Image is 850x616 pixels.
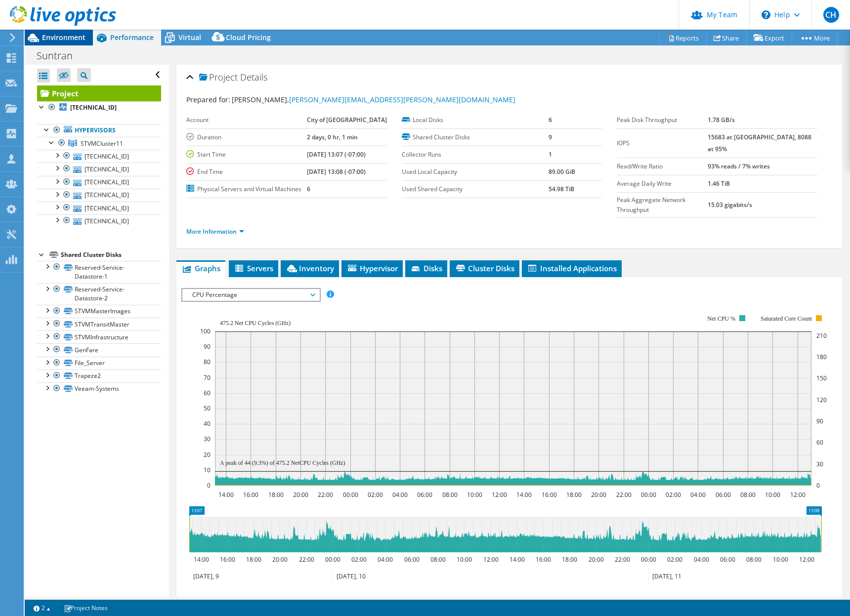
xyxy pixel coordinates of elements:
[746,30,792,45] a: Export
[549,150,552,159] b: 1
[194,555,209,564] text: 14:00
[617,162,707,171] label: Read/Write Ratio
[536,555,551,564] text: 16:00
[641,555,656,564] text: 00:00
[325,555,340,564] text: 00:00
[37,189,161,202] a: [TECHNICAL_ID]
[186,115,306,125] label: Account
[186,132,306,142] label: Duration
[402,115,549,125] label: Local Disks
[617,179,707,189] label: Average Daily Write
[694,555,709,564] text: 04:00
[37,370,161,382] a: Trapeze2
[746,555,762,564] text: 08:00
[243,491,258,499] text: 16:00
[617,115,707,125] label: Peak Disk Throughput
[37,318,161,330] a: STVMTransitMaster
[617,195,707,215] label: Peak Aggregate Network Throughput
[307,116,387,124] b: City of [GEOGRAPHIC_DATA]
[27,602,57,614] a: 2
[204,389,211,397] text: 60
[816,353,827,361] text: 180
[467,491,482,499] text: 10:00
[402,184,549,194] label: Used Shared Capacity
[200,327,211,335] text: 100
[204,435,211,443] text: 30
[232,95,515,104] span: [PERSON_NAME],
[299,555,314,564] text: 22:00
[186,184,306,194] label: Physical Servers and Virtual Machines
[708,179,730,188] b: 1.46 TiB
[666,491,681,499] text: 02:00
[716,491,731,499] text: 06:00
[404,555,420,564] text: 06:00
[816,438,823,447] text: 60
[641,491,656,499] text: 00:00
[765,491,780,499] text: 10:00
[37,137,161,150] a: STVMCluster11
[516,491,532,499] text: 14:00
[708,162,770,170] b: 93% reads / 7% writes
[37,176,161,189] a: [TECHNICAL_ID]
[37,150,161,163] a: [TECHNICAL_ID]
[220,320,291,327] text: 475.2 Net CPU Cycles (GHz)
[37,343,161,356] a: GenFare
[37,305,161,318] a: STVMMasterImages
[346,263,398,273] span: Hypervisor
[37,163,161,175] a: [TECHNICAL_ID]
[816,481,820,490] text: 0
[659,30,707,45] a: Reports
[542,491,557,499] text: 16:00
[57,602,115,614] a: Project Notes
[616,491,632,499] text: 22:00
[510,555,525,564] text: 14:00
[799,555,814,564] text: 12:00
[615,555,630,564] text: 22:00
[457,555,472,564] text: 10:00
[455,263,514,273] span: Cluster Disks
[181,263,220,273] span: Graphs
[37,357,161,370] a: File_Server
[186,227,244,236] a: More Information
[37,202,161,214] a: [TECHNICAL_ID]
[199,73,238,82] span: Project
[307,150,366,159] b: [DATE] 13:07 (-07:00)
[32,50,88,61] h1: Suntran
[204,451,211,459] text: 20
[234,263,273,273] span: Servers
[343,491,358,499] text: 00:00
[402,150,549,160] label: Collector Runs
[81,139,123,148] span: STVMCluster11
[37,283,161,305] a: Reserved-Service-Datastore-2
[761,315,812,322] text: Saturated Core Count
[207,481,211,490] text: 0
[268,491,284,499] text: 18:00
[220,555,235,564] text: 16:00
[204,419,211,428] text: 40
[37,330,161,343] a: STVMInfrastructure
[442,491,458,499] text: 08:00
[816,396,827,404] text: 120
[307,167,366,176] b: [DATE] 13:08 (-07:00)
[110,33,154,42] span: Performance
[307,133,358,141] b: 2 days, 0 hr, 1 min
[402,167,549,177] label: Used Local Capacity
[816,331,827,340] text: 210
[823,7,839,23] span: CH
[549,185,574,193] b: 54.98 TiB
[708,201,752,209] b: 15.03 gigabits/s
[204,358,211,366] text: 80
[178,33,201,42] span: Virtual
[816,460,823,468] text: 30
[42,33,85,42] span: Environment
[566,491,582,499] text: 18:00
[61,249,161,261] div: Shared Cluster Disks
[492,491,507,499] text: 12:00
[186,167,306,177] label: End Time
[708,133,811,153] b: 15683 at [GEOGRAPHIC_DATA], 8088 at 95%
[402,132,549,142] label: Shared Cluster Disks
[527,263,617,273] span: Installed Applications
[37,382,161,395] a: Veeam-Systems
[720,555,735,564] text: 06:00
[549,133,552,141] b: 9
